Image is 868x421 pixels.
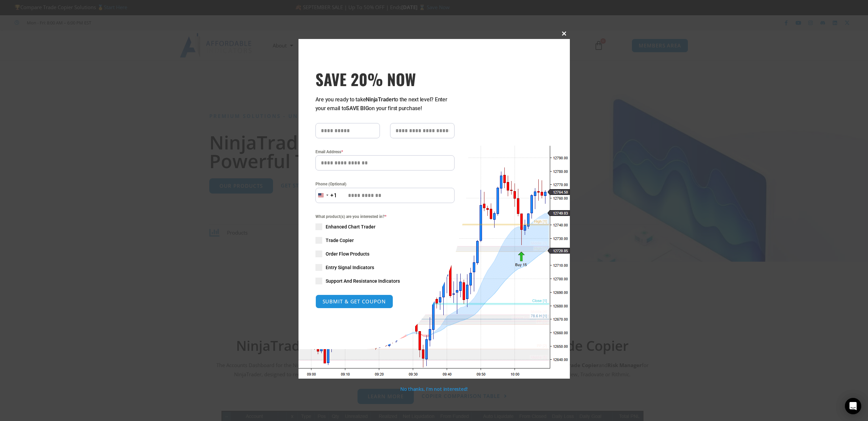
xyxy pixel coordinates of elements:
[315,213,455,220] span: What product(s) are you interested in?
[366,96,393,103] strong: NinjaTrader
[315,295,393,308] button: SUBMIT & GET COUPON
[315,278,455,284] label: Support And Resistance Indicators
[315,95,455,113] p: Are you ready to take to the next level? Enter your email to on your first purchase!
[315,223,455,230] label: Enhanced Chart Trader
[326,237,354,244] span: Trade Copier
[315,250,455,257] label: Order Flow Products
[330,191,337,200] div: +1
[326,250,369,257] span: Order Flow Products
[326,278,400,284] span: Support And Resistance Indicators
[326,223,375,230] span: Enhanced Chart Trader
[315,188,337,203] button: Selected country
[315,237,455,244] label: Trade Copier
[315,148,455,155] label: Email Address
[400,386,468,392] a: No thanks, I’m not interested!
[346,105,369,112] strong: SAVE BIG
[315,264,455,271] label: Entry Signal Indicators
[326,264,374,271] span: Entry Signal Indicators
[315,181,455,187] label: Phone (Optional)
[845,398,861,414] div: Open Intercom Messenger
[315,69,455,88] h3: SAVE 20% NOW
